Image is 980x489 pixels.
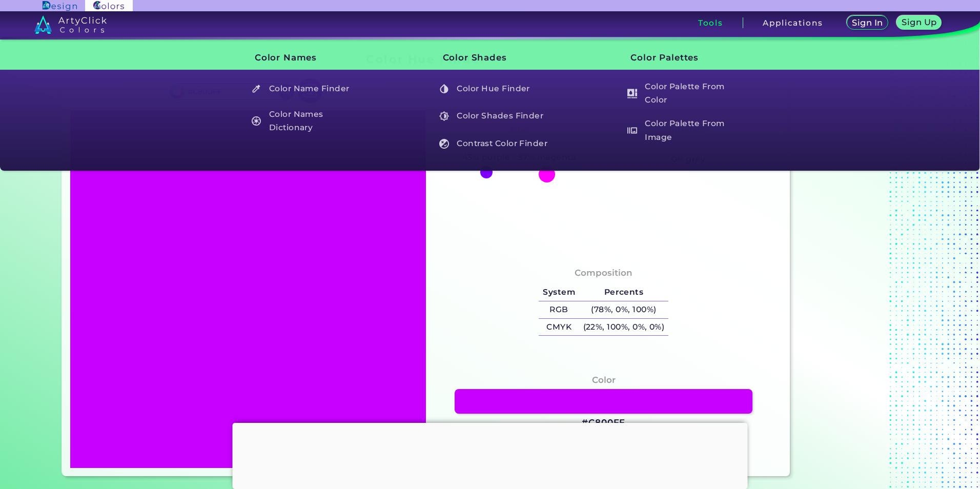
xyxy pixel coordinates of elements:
a: Color Hue Finder [434,79,555,98]
h5: Color Palette From Image [622,116,742,145]
a: Color Names Dictionary [246,107,366,136]
h3: Tools [698,19,723,27]
h5: Color Hue Finder [435,79,554,98]
a: Sign In [849,16,886,29]
h5: Contrast Color Finder [435,134,554,153]
a: Contrast Color Finder [434,134,555,153]
h3: Color Palettes [614,45,743,71]
h5: (78%, 0%, 100%) [579,301,668,318]
img: logo_artyclick_colors_white.svg [34,15,107,34]
h5: (22%, 100%, 0%, 0%) [579,319,668,336]
h5: Color Palette From Color [622,79,742,108]
img: icon_color_hue_white.svg [439,84,449,94]
h3: #C800FF [582,417,625,429]
h3: Color Names [237,45,366,71]
h5: Sign Up [903,18,935,26]
a: Color Name Finder [246,79,366,98]
img: icon_color_contrast_white.svg [439,139,449,149]
img: icon_col_pal_col_white.svg [627,89,637,98]
h5: Sign In [853,19,881,27]
h3: Color Shades [425,45,555,71]
h5: Color Names Dictionary [247,107,366,136]
img: ArtyClick Design logo [43,1,77,11]
h5: System [539,284,579,301]
img: icon_color_shades_white.svg [439,111,449,121]
a: Sign Up [899,16,940,29]
iframe: Advertisement [233,423,748,486]
a: Color Palette From Image [622,116,743,145]
h5: RGB [539,301,579,318]
img: icon_color_name_finder_white.svg [252,84,261,94]
h5: Color Name Finder [247,79,366,98]
h5: Color Shades Finder [435,107,554,126]
h4: Composition [575,266,632,280]
img: icon_palette_from_image_white.svg [627,126,637,135]
a: Color Palette From Color [622,79,743,108]
h4: Color [592,373,616,388]
h5: Percents [579,284,668,301]
iframe: Advertisement [794,49,922,480]
h5: CMYK [539,319,579,336]
img: icon_color_names_dictionary_white.svg [252,116,261,126]
a: Color Shades Finder [434,107,555,126]
h3: Applications [763,19,823,27]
